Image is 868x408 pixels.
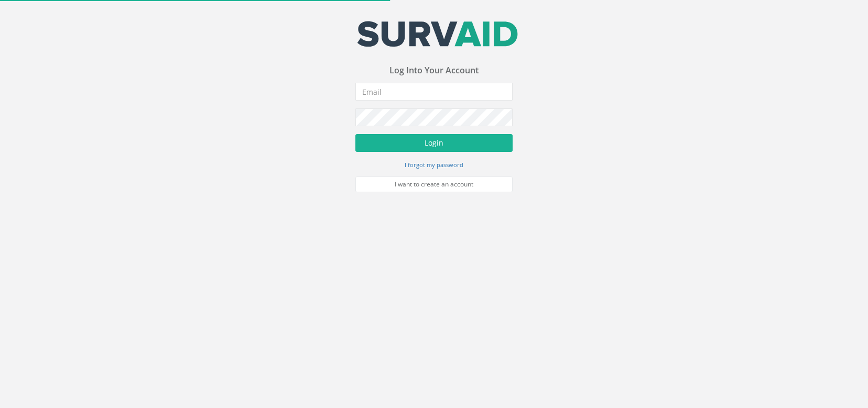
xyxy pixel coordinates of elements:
[405,161,463,169] small: I forgot my password
[355,177,513,192] a: I want to create an account
[405,160,463,169] a: I forgot my password
[355,83,513,101] input: Email
[355,134,513,152] button: Login
[355,66,513,75] h3: Log Into Your Account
